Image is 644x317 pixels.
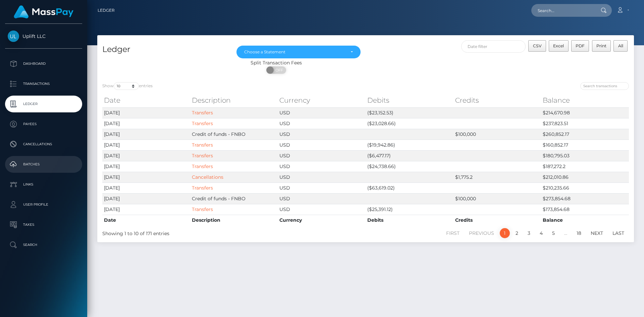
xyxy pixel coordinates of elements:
td: $214,670.98 [541,107,629,118]
a: 4 [536,228,546,238]
img: Uplift LLC [8,31,19,42]
p: Payees [8,119,79,129]
p: Cancellations [8,139,79,149]
a: Transactions [5,75,82,92]
button: Print [592,40,611,52]
a: 2 [512,228,522,238]
p: Batches [8,159,79,169]
td: [DATE] [102,107,190,118]
button: CSV [528,40,546,52]
td: $212,010.86 [541,172,629,182]
a: Ledger [5,96,82,112]
span: CSV [533,43,542,48]
a: Last [609,228,628,238]
a: Transfers [192,120,213,126]
td: USD [278,107,366,118]
p: User Profile [8,200,79,210]
p: Taxes [8,220,79,230]
a: Transfers [192,185,213,191]
td: $160,852.17 [541,140,629,150]
select: Showentries [114,82,139,90]
a: Next [587,228,607,238]
a: Transfers [192,153,213,159]
a: Batches [5,156,82,173]
td: [DATE] [102,140,190,150]
th: Balance [541,94,629,107]
td: USD [278,172,366,182]
div: Split Transaction Fees [97,59,455,66]
th: Date [102,94,190,107]
a: Links [5,176,82,193]
td: USD [278,150,366,161]
button: PDF [571,40,589,52]
button: All [613,40,628,52]
th: Description [190,94,278,107]
td: $210,235.66 [541,182,629,193]
td: ($6,477.17) [366,150,453,161]
td: $100,000 [453,129,541,140]
span: Print [596,43,606,48]
span: All [618,43,623,48]
span: OFF [270,66,287,74]
p: Transactions [8,79,79,89]
a: User Profile [5,196,82,213]
input: Search... [531,4,594,17]
td: [DATE] [102,172,190,182]
td: [DATE] [102,118,190,129]
a: Cancellations [192,174,223,180]
td: $237,823.51 [541,118,629,129]
div: Choose a Statement [244,49,345,55]
td: USD [278,204,366,215]
input: Date filter [461,40,526,53]
span: PDF [576,43,585,48]
th: Description [190,215,278,225]
a: 18 [573,228,585,238]
a: Ledger [98,3,115,17]
td: $173,854.68 [541,204,629,215]
th: Balance [541,215,629,225]
td: USD [278,193,366,204]
td: USD [278,182,366,193]
td: ($25,391.12) [366,204,453,215]
th: Currency [278,94,366,107]
a: 3 [524,228,534,238]
td: ($24,738.66) [366,161,453,172]
a: 5 [548,228,558,238]
p: Dashboard [8,59,79,69]
td: $1,775.2 [453,172,541,182]
td: $187,272.2 [541,161,629,172]
div: Showing 1 to 10 of 171 entries [102,227,316,237]
label: Show entries [102,82,153,90]
h4: Ledger [102,44,226,55]
td: [DATE] [102,193,190,204]
a: Transfers [192,206,213,212]
a: 1 [500,228,510,238]
td: Credit of funds - FNBO [190,193,278,204]
td: $100,000 [453,193,541,204]
p: Search [8,240,79,250]
td: [DATE] [102,150,190,161]
td: USD [278,129,366,140]
td: ($19,942.86) [366,140,453,150]
a: Transfers [192,142,213,148]
button: Choose a Statement [236,46,361,58]
td: USD [278,140,366,150]
td: [DATE] [102,204,190,215]
td: USD [278,118,366,129]
td: [DATE] [102,182,190,193]
td: ($23,152.53) [366,107,453,118]
a: Cancellations [5,136,82,153]
a: Payees [5,116,82,133]
p: Ledger [8,99,79,109]
th: Credits [453,94,541,107]
td: [DATE] [102,161,190,172]
button: Excel [549,40,569,52]
td: $180,795.03 [541,150,629,161]
span: Uplift LLC [5,33,82,39]
p: Links [8,179,79,190]
th: Date [102,215,190,225]
td: ($23,028.66) [366,118,453,129]
input: Search transactions [580,82,629,90]
img: MassPay Logo [14,5,73,18]
a: Search [5,236,82,253]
